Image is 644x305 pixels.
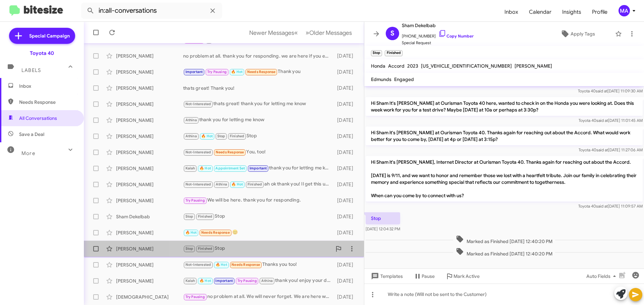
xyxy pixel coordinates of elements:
div: [PERSON_NAME] [116,229,183,236]
div: [DATE] [334,229,359,236]
div: Thanks you too! [183,261,334,269]
span: Not-Interested [185,182,211,186]
button: Templates [364,270,408,282]
div: [DATE] [334,101,359,107]
span: Toyota 40 [DATE] 11:09:57 AM [578,204,643,209]
span: Athina [261,279,273,283]
div: [PERSON_NAME] [116,278,183,284]
span: Needs Response [231,262,260,267]
span: Pause [422,270,435,282]
span: Inbox [19,83,76,89]
button: Pause [408,270,440,282]
small: Stop [371,50,382,56]
span: Athina [185,118,197,122]
div: [DATE] [334,117,359,124]
span: Athina [185,134,197,138]
span: Special Request [402,40,474,46]
span: [US_VEHICLE_IDENTIFICATION_NUMBER] [421,63,512,69]
span: Older Messages [309,29,352,36]
a: Insights [557,2,587,22]
a: Inbox [499,2,524,22]
span: Appointment Set [215,166,245,170]
span: 🔥 Hot [216,262,227,267]
span: Stop [185,246,194,251]
span: Finished [248,182,262,186]
div: [PERSON_NAME] [116,101,183,107]
span: said at [596,88,607,93]
span: S [390,28,394,39]
span: said at [596,204,608,209]
span: Not-Interested [185,262,211,267]
span: Mark Active [453,270,480,282]
span: Special Campaign [29,32,70,39]
button: Previous [245,26,302,40]
div: [DATE] [334,133,359,140]
p: Hi Sham It's [PERSON_NAME] at Ourisman Toyota 40 here, wanted to check in on the Honda you were l... [366,97,643,116]
span: [PERSON_NAME] [515,63,552,69]
div: no problem at all. We will never forget. We are here whenever you need anything [183,293,334,301]
span: Try Pausing [207,70,227,74]
span: Athina [216,182,227,186]
span: Finished [198,214,213,219]
div: MA [619,5,630,16]
span: Try Pausing [237,279,257,283]
span: Toyota 40 [DATE] 11:27:06 AM [579,147,643,152]
span: Accord [388,63,405,69]
span: Not-Interested [185,102,211,106]
span: Needs Response [216,150,244,154]
div: [DATE] [334,149,359,156]
span: 🔥 Hot [201,134,213,138]
div: [DATE] [334,69,359,75]
div: [PERSON_NAME] [116,117,183,124]
span: « [294,28,298,37]
input: Search [81,3,222,19]
span: Templates [370,270,403,282]
span: 🔥 Hot [185,230,197,235]
div: [PERSON_NAME] [116,165,183,172]
div: You, too! [183,148,334,156]
span: 🔥 Hot [200,279,211,283]
span: [DATE] 12:04:32 PM [366,226,400,231]
div: thank you for letting me know [183,116,334,124]
span: Auto Fields [586,270,619,282]
div: We will be here. thank you for responding. [183,197,334,204]
span: Save a Deal [19,131,44,138]
span: Honda [371,63,385,69]
span: said at [596,118,608,123]
span: 🔥 Hot [231,70,243,74]
span: » [306,28,309,37]
div: [PERSON_NAME] [116,133,183,140]
div: [PERSON_NAME] [116,69,183,75]
span: Stop [217,134,225,138]
span: 🔥 Hot [231,182,243,186]
div: [DATE] [334,181,359,188]
span: Newer Messages [249,29,294,36]
span: Try Pausing [185,198,205,203]
div: no problem at all. thank you for responding. we are here if you ever need anything [183,53,334,59]
div: thank you! enjoy your day! [183,277,334,285]
div: thats great! Thank you! [183,85,334,91]
span: Kalah [185,279,195,283]
button: Next [302,26,356,40]
button: MA [613,5,637,16]
button: Apply Tags [543,28,612,40]
span: [PHONE_NUMBER] [402,29,474,40]
button: Auto Fields [581,270,624,282]
p: Stop [366,212,400,224]
div: thank you for letting me know. Ill update your information. If we can do anything for you in the ... [183,164,334,172]
div: [DATE] [334,294,359,300]
a: Profile [587,2,613,22]
div: [PERSON_NAME] [116,261,183,268]
div: [PERSON_NAME] [116,245,183,252]
span: Labels [21,67,41,73]
div: [PERSON_NAME] [116,149,183,156]
div: ah ok thank you! Il get this updated [183,180,334,188]
div: [DATE] [334,85,359,91]
span: Not-Interested [185,150,211,154]
span: Needs Response [201,230,230,235]
span: More [21,150,35,156]
div: [PERSON_NAME] [116,85,183,91]
div: [DATE] [334,165,359,172]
